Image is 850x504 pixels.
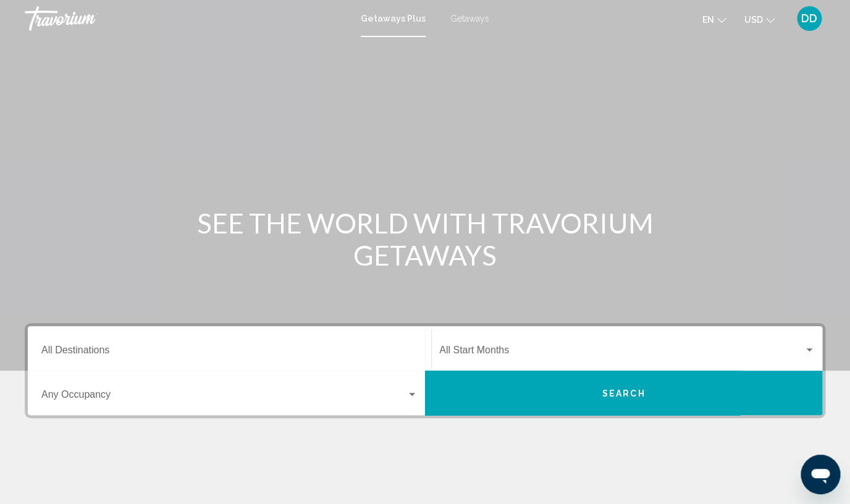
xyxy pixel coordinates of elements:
span: DD [801,12,817,25]
button: Search [425,371,822,415]
button: User Menu [793,6,825,31]
iframe: Button to launch messaging window [801,455,840,494]
a: Travorium [25,6,348,31]
div: Search widget [28,326,822,415]
h1: SEE THE WORLD WITH TRAVORIUM GETAWAYS [193,207,657,271]
a: Getaways [450,14,489,23]
span: USD [744,15,763,25]
span: en [702,15,714,25]
a: Getaways Plus [361,14,426,23]
span: Search [602,388,646,398]
button: Change language [702,10,726,28]
button: Change currency [744,10,775,28]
